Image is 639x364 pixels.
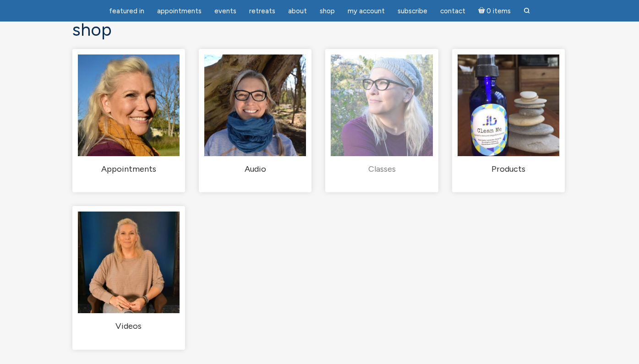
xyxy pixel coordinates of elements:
[204,54,306,156] img: Audio
[78,321,180,332] h2: Videos
[398,7,427,15] span: Subscribe
[342,2,390,20] a: My Account
[204,54,306,175] a: Visit product category Audio
[214,7,236,15] span: Events
[473,1,517,20] a: Cart0 items
[320,7,335,15] span: Shop
[78,212,180,313] img: Videos
[152,2,207,20] a: Appointments
[331,54,432,175] a: Visit product category Classes
[458,54,559,156] img: Products
[458,164,559,175] h2: Products
[204,164,306,175] h2: Audio
[78,164,180,175] h2: Appointments
[331,54,432,156] img: Classes
[478,7,487,15] i: Cart
[109,7,144,15] span: featured in
[78,54,180,175] a: Visit product category Appointments
[104,2,150,20] a: featured in
[348,7,385,15] span: My Account
[157,7,202,15] span: Appointments
[486,8,511,15] span: 0 items
[435,2,471,20] a: Contact
[244,2,281,20] a: Retreats
[458,54,559,175] a: Visit product category Products
[283,2,312,20] a: About
[288,7,307,15] span: About
[209,2,242,20] a: Events
[78,212,180,332] a: Visit product category Videos
[72,20,567,40] h1: Shop
[314,2,340,20] a: Shop
[440,7,465,15] span: Contact
[331,164,432,175] h2: Classes
[392,2,433,20] a: Subscribe
[249,7,275,15] span: Retreats
[78,54,180,156] img: Appointments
